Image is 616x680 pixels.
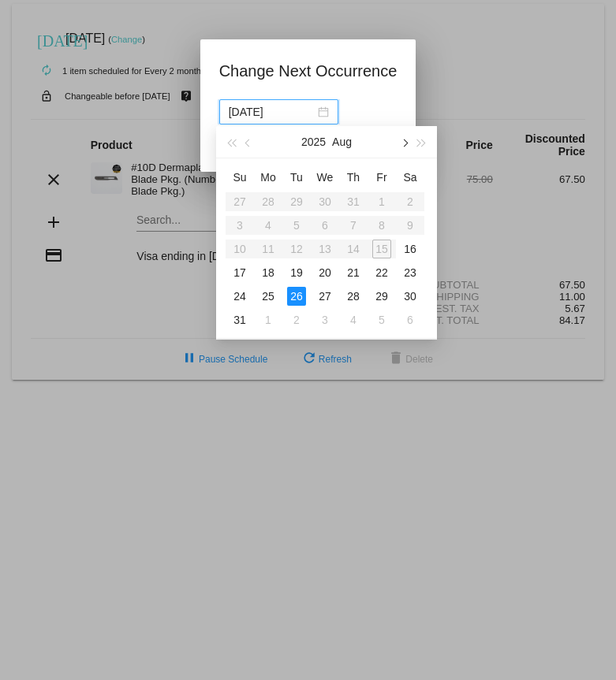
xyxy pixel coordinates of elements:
[219,58,398,84] h1: Change Next Occurrence
[301,126,326,158] button: 2025
[315,310,334,329] div: 3
[282,308,311,332] td: 9/2/2025
[368,284,396,308] td: 8/29/2025
[339,284,368,308] td: 8/28/2025
[401,287,420,306] div: 30
[344,310,363,329] div: 4
[287,263,306,282] div: 19
[254,261,282,284] td: 8/18/2025
[287,287,306,306] div: 26
[259,263,278,282] div: 18
[396,237,424,261] td: 8/16/2025
[226,308,254,332] td: 8/31/2025
[395,126,413,158] button: Next month (PageDown)
[396,165,424,190] th: Sat
[230,263,249,282] div: 17
[311,261,339,284] td: 8/20/2025
[315,287,334,306] div: 27
[332,126,352,158] button: Aug
[396,308,424,332] td: 9/6/2025
[229,103,315,121] input: Select date
[259,287,278,306] div: 25
[282,284,311,308] td: 8/26/2025
[339,308,368,332] td: 9/4/2025
[368,165,396,190] th: Fri
[344,263,363,282] div: 21
[287,310,306,329] div: 2
[311,308,339,332] td: 9/3/2025
[396,261,424,284] td: 8/23/2025
[344,287,363,306] div: 28
[226,165,254,190] th: Sun
[401,310,420,329] div: 6
[226,284,254,308] td: 8/24/2025
[315,263,334,282] div: 20
[259,310,278,329] div: 1
[372,263,391,282] div: 22
[311,165,339,190] th: Wed
[230,287,249,306] div: 24
[413,126,431,158] button: Next year (Control + right)
[401,263,420,282] div: 23
[311,284,339,308] td: 8/27/2025
[339,165,368,190] th: Thu
[372,310,391,329] div: 5
[254,165,282,190] th: Mon
[254,308,282,332] td: 9/1/2025
[339,261,368,284] td: 8/21/2025
[226,261,254,284] td: 8/17/2025
[282,165,311,190] th: Tue
[368,261,396,284] td: 8/22/2025
[372,287,391,306] div: 29
[401,240,420,258] div: 16
[254,284,282,308] td: 8/25/2025
[282,261,311,284] td: 8/19/2025
[240,126,257,158] button: Previous month (PageUp)
[230,310,249,329] div: 31
[396,284,424,308] td: 8/30/2025
[222,126,240,158] button: Last year (Control + left)
[368,308,396,332] td: 9/5/2025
